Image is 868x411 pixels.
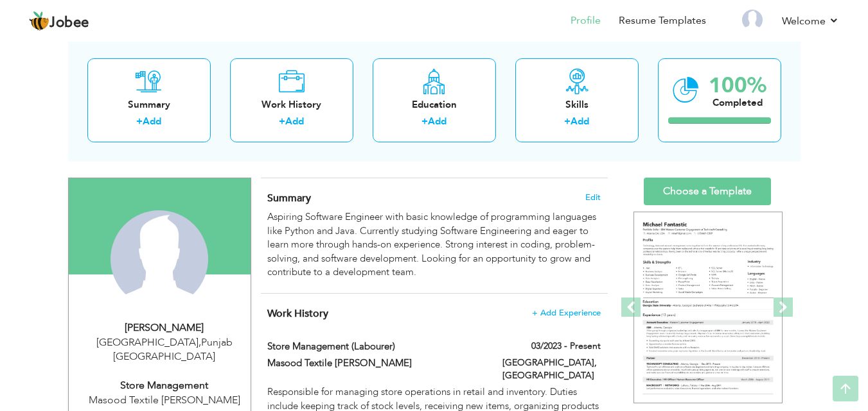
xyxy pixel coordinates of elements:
[585,193,601,202] span: Edit
[285,115,304,128] a: Add
[742,10,763,30] img: Profile Img
[564,115,571,128] label: +
[136,115,143,128] label: +
[267,340,483,353] label: Store Management (Labourer)
[267,210,600,279] div: Aspiring Software Engineer with basic knowledge of programming languages like Python and Java. Cu...
[267,356,483,370] label: Masood Textile [PERSON_NAME]
[78,393,251,408] div: Masood Textile [PERSON_NAME]
[279,115,285,128] label: +
[421,115,428,128] label: +
[709,96,766,110] div: Completed
[143,115,161,128] a: Add
[267,306,328,321] span: Work History
[267,307,600,320] h4: This helps to show the companies you have worked for.
[49,16,89,30] span: Jobee
[29,11,49,31] img: jobee.io
[502,356,601,382] label: [GEOGRAPHIC_DATA], [GEOGRAPHIC_DATA]
[532,308,601,317] span: + Add Experience
[267,192,600,205] h4: Adding a summary is a quick and easy way to highlight your experience and interests.
[526,98,628,112] div: Skills
[111,210,208,308] img: Muhammad Saim Butt
[571,115,589,128] a: Add
[782,13,839,29] a: Welcome
[531,340,601,353] label: 03/2023 - Present
[29,11,89,31] a: Jobee
[98,98,200,112] div: Summary
[78,378,251,393] div: Store management
[619,13,706,28] a: Resume Templates
[644,178,771,205] a: Choose a Template
[199,335,201,349] span: ,
[78,321,251,335] div: [PERSON_NAME]
[383,98,486,112] div: Education
[240,98,343,112] div: Work History
[428,115,447,128] a: Add
[571,13,601,28] a: Profile
[267,191,311,205] span: Summary
[709,75,766,96] div: 100%
[78,335,251,365] div: [GEOGRAPHIC_DATA] Punjab [GEOGRAPHIC_DATA]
